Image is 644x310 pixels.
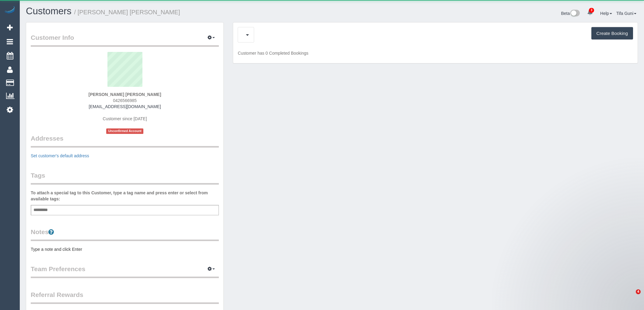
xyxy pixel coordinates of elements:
pre: Type a note and click Enter [31,246,219,252]
a: Beta [561,11,580,16]
a: Tifa Guni [616,11,636,16]
span: 3 [589,8,594,13]
a: Customers [26,6,72,16]
img: Automaid Logo [4,6,16,15]
strong: [PERSON_NAME] [PERSON_NAME] [89,92,161,97]
a: Help [600,11,612,16]
legend: Referral Rewards [31,290,219,304]
legend: Tags [31,171,219,185]
legend: Team Preferences [31,264,219,278]
span: 0426566985 [113,98,137,103]
a: Set customer's default address [31,153,89,158]
small: / [PERSON_NAME] [PERSON_NAME] [74,9,180,15]
p: Customer has 0 Completed Bookings [238,50,633,56]
label: To attach a special tag to this Customer, type a tag name and press enter or select from availabl... [31,190,219,202]
span: Unconfirmed Account [106,128,143,134]
legend: Customer Info [31,33,219,47]
img: New interface [570,10,580,18]
span: Customer since [DATE] [103,116,147,121]
span: 4 [636,289,641,294]
button: Create Booking [591,27,633,40]
iframe: Intercom live chat [623,289,638,304]
a: [EMAIL_ADDRESS][DOMAIN_NAME] [89,104,161,109]
legend: Notes [31,227,219,241]
a: 3 [584,6,596,19]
